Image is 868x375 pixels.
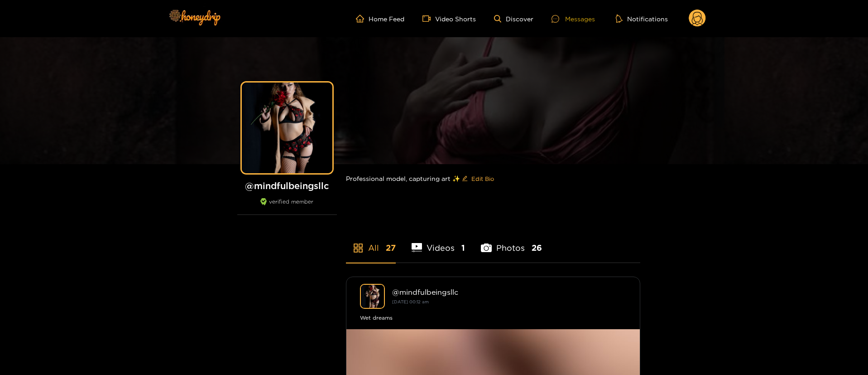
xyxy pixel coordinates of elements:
small: [DATE] 00:12 am [392,299,429,304]
div: Professional model, capturing art ✨ [346,164,640,193]
span: Edit Bio [471,174,494,183]
span: appstore [353,243,364,253]
button: Notifications [613,14,671,23]
a: Discover [494,15,533,23]
span: 1 [461,242,465,253]
div: Messages [551,14,595,24]
div: @ mindfulbeingsllc [392,288,626,296]
span: video-camera [422,15,435,23]
li: Photos [481,222,542,263]
a: Home Feed [356,15,404,23]
div: Wet dreams [360,313,626,322]
div: verified member [237,198,337,215]
li: Videos [412,222,465,263]
h1: @ mindfulbeingsllc [237,180,337,191]
span: edit [462,175,468,182]
span: 26 [532,242,542,253]
span: home [356,15,369,23]
span: 27 [386,242,396,253]
button: editEdit Bio [460,171,496,186]
img: mindfulbeingsllc [360,284,385,309]
a: Video Shorts [422,15,476,23]
li: All [346,222,396,263]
